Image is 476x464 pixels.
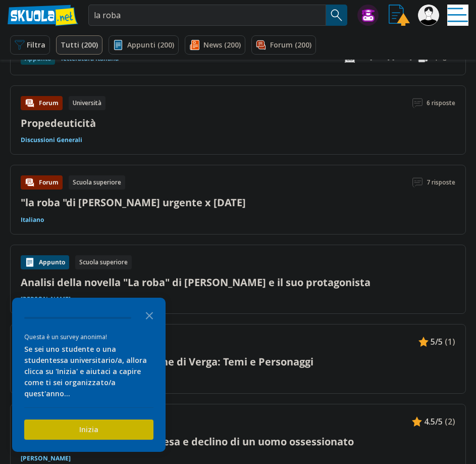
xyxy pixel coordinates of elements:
[412,416,422,427] img: Appunti contenuto
[113,40,123,50] img: Appunti filtro contenuto
[412,177,422,188] img: Commenti lettura
[21,435,455,448] a: La parabola di Mazzarrò: ascesa e declino di un uomo ossessionato
[25,177,35,188] img: Forum contenuto
[256,40,266,50] img: Forum filtro contenuto
[362,9,375,22] img: Chiedi Tutor AI
[21,96,63,110] div: Forum
[445,415,455,428] span: (2)
[185,35,245,55] a: News (200)
[21,295,71,303] a: [PERSON_NAME]
[445,335,455,348] span: (1)
[24,420,153,440] button: Inizia
[21,136,82,144] a: Discussioni Generali
[15,40,25,50] img: Filtra filtri mobile
[12,298,166,452] div: Survey
[412,98,422,108] img: Commenti lettura
[21,255,69,269] div: Appunto
[25,257,35,267] img: Appunti contenuto
[427,96,455,110] span: 6 risposte
[75,255,132,269] div: Scuola superiore
[21,355,455,368] a: Analisi delle Novelle Rusticane di Verga: Temi e Personaggi
[88,5,326,26] input: Cerca appunti, riassunti o versioni
[21,116,96,130] a: Propedeuticità
[56,35,102,55] a: Tutti (200)
[427,175,455,190] span: 7 risposte
[69,175,125,190] div: Scuola superiore
[431,335,443,348] span: 5/5
[21,196,246,209] a: "la roba "di [PERSON_NAME] urgente x [DATE]
[21,175,63,190] div: Forum
[25,98,35,108] img: Forum contenuto
[139,305,160,325] button: Close the survey
[418,5,439,26] img: qwqwqwqwhqwhqwqwbqhwbqw
[24,344,153,399] div: Se sei uno studente o una studentessa universitario/a, allora clicca su 'Inizia' e aiutaci a capi...
[389,5,410,26] img: Invia appunto
[109,35,179,55] a: Appunti (200)
[21,275,455,289] a: Analisi della novella "La roba" di [PERSON_NAME] e il suo protagonista
[251,35,316,55] a: Forum (200)
[447,5,468,26] img: Menù
[326,5,347,26] button: Search Button
[21,454,71,462] a: [PERSON_NAME]
[189,40,199,50] img: News filtro contenuto
[418,337,429,347] img: Appunti contenuto
[424,415,443,428] span: 4.5/5
[10,35,50,55] button: Filtra
[24,332,153,342] div: Questa è un survey anonima!
[69,96,105,110] div: Università
[21,216,44,224] a: Italiano
[329,8,344,23] img: Cerca appunti, riassunti o versioni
